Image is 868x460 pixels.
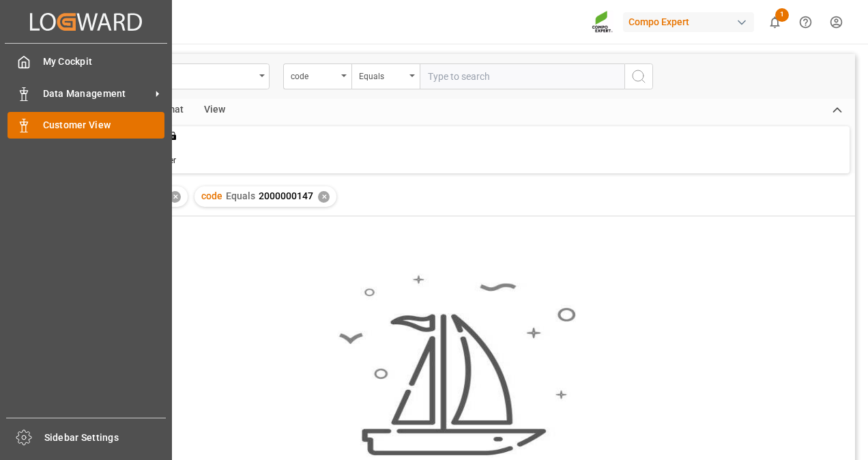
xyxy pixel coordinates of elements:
[420,63,624,89] input: Type to search
[337,274,576,458] img: smooth_sailing.jpeg
[351,63,420,89] button: open menu
[226,190,255,201] span: Equals
[44,431,167,445] span: Sidebar Settings
[623,12,754,32] div: Compo Expert
[291,67,337,83] div: code
[43,118,165,132] span: Customer View
[43,87,151,101] span: Data Management
[592,10,613,34] img: Screenshot%202023-09-29%20at%2010.02.21.png_1712312052.png
[201,190,222,201] span: code
[359,67,405,83] div: Equals
[623,9,759,35] button: Compo Expert
[43,55,165,69] span: My Cockpit
[169,191,181,203] div: ✕
[759,7,790,38] button: show 1 new notifications
[775,8,789,22] span: 1
[194,99,235,122] div: View
[8,48,164,75] a: My Cockpit
[624,63,653,89] button: search button
[318,191,330,203] div: ✕
[8,112,164,139] a: Customer View
[790,7,821,38] button: Help Center
[283,63,351,89] button: open menu
[259,190,313,201] span: 2000000147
